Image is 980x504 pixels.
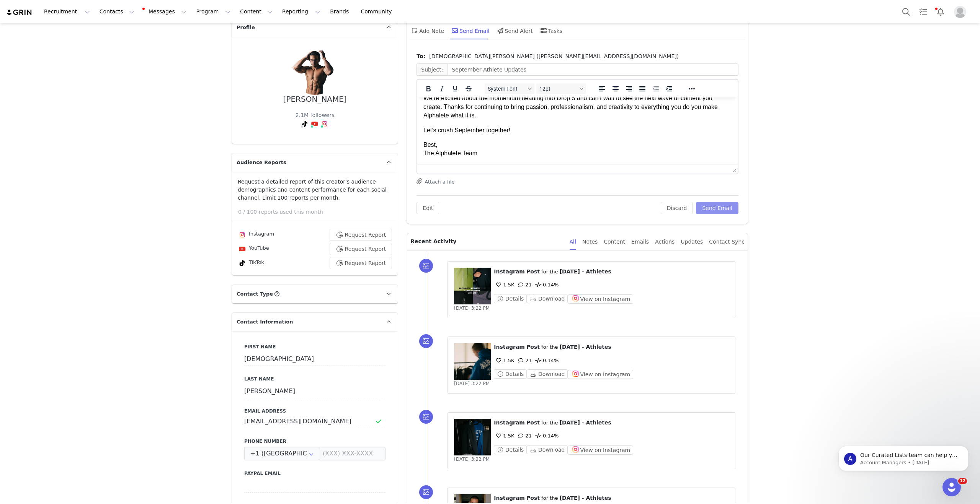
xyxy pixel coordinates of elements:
[516,282,532,288] span: 21
[730,164,738,174] div: Press the Up and Down arrow keys to resize the editor.
[330,243,392,255] button: Request Report
[582,233,598,250] div: Notes
[609,83,622,94] button: Align center
[568,296,633,302] a: View on Instagram
[827,430,980,483] iframe: Intercom notifications message
[485,83,534,94] button: Fonts
[560,495,611,501] span: [DATE] - Athletes
[494,495,525,501] span: Instagram
[450,21,490,40] div: Send Email
[494,419,729,427] p: ⁨ ⁩ ⁨ ⁩ for the ⁨ ⁩
[410,21,444,40] div: Add Note
[416,52,425,60] span: To:
[570,233,576,250] div: All
[568,370,633,379] button: View on Instagram
[488,86,525,92] span: System Font
[932,3,949,20] button: Notifications
[244,438,385,445] label: Phone Number
[238,244,269,254] div: YouTube
[604,233,625,250] div: Content
[685,83,698,94] button: Reveal or hide additional toolbar items
[454,457,490,462] span: [DATE] 3:22 PM
[631,233,649,250] div: Emails
[636,83,649,94] button: Justify
[534,433,559,439] span: 0.14%
[449,83,462,94] button: Underline
[6,9,33,16] img: grin logo
[663,83,676,94] button: Increase indent
[239,232,245,238] img: instagram.svg
[244,343,385,350] label: First Name
[494,282,514,288] span: 1.5K
[655,233,675,250] div: Actions
[237,24,255,31] span: Profile
[494,494,729,502] p: ⁨ ⁩ ⁨ ⁩ for the ⁨ ⁩
[661,202,693,214] button: Discard
[596,83,609,94] button: Align left
[560,419,611,426] span: [DATE] - Athletes
[709,233,745,250] div: Contact Sync
[244,470,385,477] label: Paypal Email
[949,6,974,18] button: Profile
[416,202,439,214] button: Edit
[494,294,527,303] button: Details
[237,290,273,298] span: Contact Type
[539,86,577,92] span: 12pt
[139,3,191,20] button: Messages
[447,63,738,76] input: Add a subject line
[454,381,490,386] span: [DATE] 3:22 PM
[416,63,447,76] span: Subject:
[681,233,703,250] div: Updates
[534,282,559,288] span: 0.14%
[560,344,611,350] span: [DATE] - Athletes
[39,3,95,20] button: Recruitment
[292,49,338,95] img: 2b4cde20-e94c-4792-9564-38dc88df45cb.jpg
[244,408,385,415] label: Email Address
[410,233,563,250] p: Recent Activity
[494,343,729,351] p: ⁨ ⁩ ⁨ ⁩ for the ⁨ ⁩
[330,229,392,241] button: Request Report
[527,369,568,379] button: Download
[322,121,328,127] img: instagram.svg
[496,21,533,40] div: Send Alert
[417,98,738,164] iframe: Rich Text Area
[649,83,662,94] button: Decrease indent
[568,447,633,453] a: View on Instagram
[244,415,385,428] input: Email Address
[560,268,611,275] span: [DATE] - Athletes
[622,83,635,94] button: Align right
[696,202,738,214] button: Send Email
[494,433,514,439] span: 1.5K
[325,3,356,20] a: Brands
[568,294,633,304] button: View on Instagram
[954,6,966,18] img: placeholder-profile.jpg
[534,358,559,363] span: 0.14%
[238,259,264,268] div: TikTok
[454,306,490,311] span: [DATE] 3:22 PM
[536,83,586,94] button: Font sizes
[429,52,679,60] span: [DEMOGRAPHIC_DATA][PERSON_NAME] ([PERSON_NAME][EMAIL_ADDRESS][DOMAIN_NAME])
[330,257,392,269] button: Request Report
[238,178,392,202] p: Request a detailed report of this creator's audience demographics and content performance for eac...
[494,445,527,454] button: Details
[516,358,532,363] span: 21
[235,3,277,20] button: Content
[494,268,729,276] p: ⁨ ⁩ ⁨ ⁩ for the ⁨ ⁩
[527,294,568,303] button: Download
[958,478,967,484] span: 12
[237,318,293,326] span: Contact Information
[568,445,633,455] button: View on Instagram
[244,376,385,382] label: Last Name
[568,371,633,377] a: View on Instagram
[416,177,454,186] button: Attach a file
[526,495,540,501] span: Post
[238,208,398,216] p: 0 / 100 reports used this month
[494,344,525,350] span: Instagram
[6,43,314,60] p: Best, The Alphalete Team
[526,419,540,426] span: Post
[915,3,932,20] a: Tasks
